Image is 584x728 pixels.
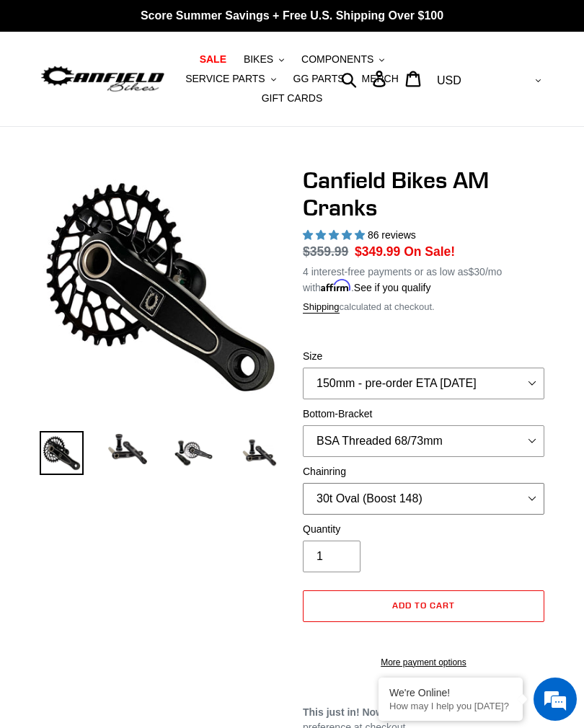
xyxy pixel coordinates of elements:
a: GIFT CARDS [255,89,330,108]
span: BIKES [244,53,273,66]
label: Size [303,349,544,364]
img: Load image into Gallery viewer, CANFIELD-AM_DH-CRANKS [237,431,281,475]
h1: Canfield Bikes AM Cranks [303,167,544,222]
div: We're Online! [389,687,512,698]
span: COMPONENTS [301,53,373,66]
a: SALE [193,50,234,69]
a: See if you qualify - Learn more about Affirm Financing (opens in modal) [354,282,431,293]
p: 4 interest-free payments or as low as /mo with . [303,262,544,296]
span: Affirm [321,280,351,292]
img: Load image into Gallery viewer, Canfield Bikes AM Cranks [40,431,84,475]
span: $30 [469,266,485,278]
img: Canfield Bikes [40,63,166,95]
div: calculated at checkout. [303,300,544,314]
img: Load image into Gallery viewer, Canfield Cranks [105,431,149,467]
label: Bottom-Bracket [303,407,544,422]
button: SERVICE PARTS [178,69,283,89]
img: Load image into Gallery viewer, Canfield Bikes AM Cranks [172,431,216,475]
a: GG PARTS [286,69,352,89]
button: COMPONENTS [294,50,391,69]
span: On Sale! [404,242,455,261]
span: 4.97 stars [303,229,368,241]
textarea: Type your message and hit 'Enter' [7,394,275,444]
a: More payment options [303,656,544,669]
span: GG PARTS [293,73,345,85]
span: SALE [200,53,226,66]
div: Chat with us now [97,81,264,99]
div: Minimize live chat window [236,7,271,42]
span: SERVICE PARTS [185,73,265,85]
strong: This just in! Now available in Silver. [303,706,474,718]
button: BIKES [236,50,291,69]
span: We're online! [84,182,199,327]
span: 86 reviews [368,229,416,241]
label: Chainring [303,464,544,479]
button: Add to cart [303,590,544,622]
span: GIFT CARDS [262,92,323,105]
div: Navigation go back [16,79,37,101]
img: d_696896380_company_1647369064580_696896380 [46,72,82,108]
a: Shipping [303,301,340,314]
p: How may I help you today? [389,701,512,711]
span: Add to cart [392,600,455,611]
label: Quantity [303,522,544,537]
span: $349.99 [355,244,400,259]
s: $359.99 [303,244,348,259]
